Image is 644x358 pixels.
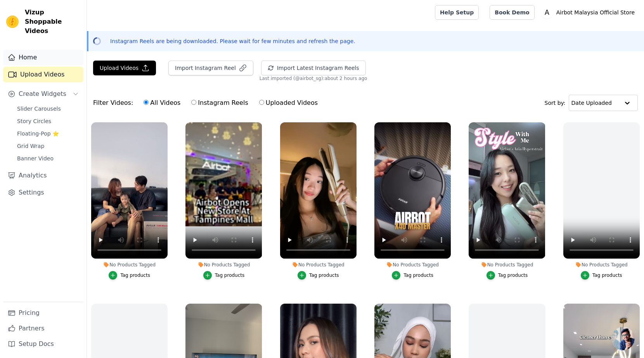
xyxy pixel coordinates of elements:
span: Floating-Pop ⭐ [17,130,59,137]
button: Upload Videos [93,61,156,75]
div: No Products Tagged [185,262,262,268]
a: Setup Docs [3,336,83,352]
input: All Videos [144,100,149,105]
p: Airbot Malaysia Official Store [553,5,638,19]
label: Uploaded Videos [259,98,318,108]
button: Tag products [298,271,339,280]
button: Tag products [581,271,622,280]
button: A Airbot Malaysia Official Store [541,5,638,19]
div: Tag products [215,272,245,278]
span: Grid Wrap [17,142,44,150]
a: Banner Video [12,153,83,164]
div: No Products Tagged [563,262,640,268]
a: Floating-Pop ⭐ [12,128,83,139]
label: All Videos [143,98,181,108]
div: No Products Tagged [91,262,168,268]
a: Help Setup [435,5,479,20]
a: Analytics [3,168,83,183]
span: Vizup Shoppable Videos [25,8,80,36]
span: Last imported (@ airbot_sg ): about 2 hours ago [260,75,367,82]
div: Tag products [498,272,528,278]
div: No Products Tagged [280,262,357,268]
span: Slider Carousels [17,105,61,113]
a: Slider Carousels [12,103,83,114]
div: Open chat [611,327,635,350]
a: Home [3,50,83,65]
a: Upload Videos [3,67,83,82]
p: Instagram Reels are being downloaded. Please wait for few minutes and refresh the page. [110,37,355,45]
button: Tag products [109,271,150,280]
a: Book Demo [490,5,534,20]
div: No Products Tagged [469,262,545,268]
div: Tag products [120,272,150,278]
div: Tag products [592,272,622,278]
input: Instagram Reels [191,100,196,105]
div: Filter Videos: [93,94,322,112]
a: Story Circles [12,116,83,127]
input: Uploaded Videos [259,100,264,105]
button: Tag products [392,271,433,280]
span: Create Widgets [19,89,66,99]
button: Tag products [486,271,528,280]
a: Grid Wrap [12,141,83,151]
span: Banner Video [17,155,54,162]
label: Instagram Reels [191,98,248,108]
div: Tag products [309,272,339,278]
a: Pricing [3,305,83,321]
div: No Products Tagged [374,262,451,268]
div: Sort by: [545,95,638,111]
button: Create Widgets [3,86,83,102]
text: A [545,9,549,16]
button: Import Instagram Reel [168,61,253,75]
a: Settings [3,185,83,200]
div: Tag products [403,272,433,278]
button: Import Latest Instagram Reels [261,61,366,75]
button: Tag products [203,271,245,280]
span: Story Circles [17,117,51,125]
img: Vizup [6,16,19,28]
a: Partners [3,321,83,336]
